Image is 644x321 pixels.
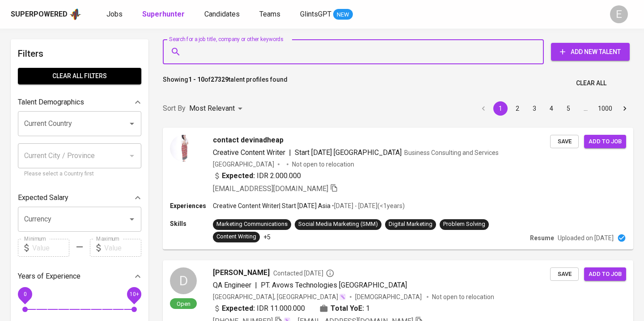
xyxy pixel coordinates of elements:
[544,101,559,116] button: Go to page 4
[213,201,330,210] p: Creative Content Writer | Start [DATE] Asia
[584,267,626,281] button: Add to job
[339,293,346,300] img: magic_wand.svg
[18,192,68,203] p: Expected Salary
[204,9,241,20] a: Candidates
[213,160,274,169] div: [GEOGRAPHIC_DATA]
[263,233,271,242] p: +5
[355,292,423,301] span: [DEMOGRAPHIC_DATA]
[213,135,284,146] span: contact devinadheap
[163,103,186,114] p: Sort By
[527,101,542,116] button: Go to page 3
[142,10,185,18] b: Superhunter
[216,233,256,241] div: Content Writing
[300,10,331,18] span: GlintsGPT
[213,303,305,314] div: IDR 11.000.000
[126,213,138,225] button: Open
[589,137,622,147] span: Add to job
[618,101,632,116] button: Go to next page
[550,267,579,281] button: Save
[326,269,335,278] svg: By Batam recruiter
[558,46,623,58] span: Add New Talent
[404,149,499,156] span: Business Consulting and Services
[295,148,402,157] span: Start [DATE] [GEOGRAPHIC_DATA]
[23,291,26,297] span: 0
[300,9,353,20] a: GlintsGPT NEW
[259,10,280,18] span: Teams
[129,291,139,297] span: 10+
[259,9,282,20] a: Teams
[561,101,576,116] button: Go to page 5
[213,281,251,289] span: QA Engineer
[69,8,81,21] img: app logo
[204,10,240,18] span: Candidates
[366,303,370,314] span: 1
[126,117,138,130] button: Open
[173,300,194,308] span: Open
[25,71,134,82] span: Clear All filters
[255,280,257,291] span: |
[550,135,579,149] button: Save
[142,9,186,20] a: Superhunter
[163,128,633,250] a: contact devinadheapCreative Content Writer|Start [DATE] [GEOGRAPHIC_DATA]Business Consulting and ...
[213,148,285,157] span: Creative Content Writer
[555,269,574,279] span: Save
[510,101,525,116] button: Go to page 2
[578,104,593,113] div: …
[32,239,69,257] input: Value
[11,8,81,21] a: Superpoweredapp logo
[443,220,485,229] div: Problem Solving
[595,101,615,116] button: Go to page 1000
[18,267,141,285] div: Years of Experience
[18,97,84,108] p: Talent Demographics
[555,137,574,147] span: Save
[163,75,288,92] p: Showing of talent profiles found
[558,233,614,242] p: Uploaded on [DATE]
[18,189,141,207] div: Expected Salary
[261,281,407,289] span: PT. Avows Technologies [GEOGRAPHIC_DATA]
[189,103,235,114] p: Most Relevant
[170,267,197,294] div: D
[576,78,606,89] span: Clear All
[222,171,255,181] b: Expected:
[106,10,123,18] span: Jobs
[330,303,364,314] b: Total YoE:
[333,10,353,19] span: NEW
[530,233,554,242] p: Resume
[170,219,213,228] p: Skills
[610,5,628,23] div: E
[213,171,301,181] div: IDR 2.000.000
[106,9,124,20] a: Jobs
[18,93,141,111] div: Talent Demographics
[170,201,213,210] p: Experiences
[18,68,141,84] button: Clear All filters
[475,101,633,116] nav: pagination navigation
[213,184,328,193] span: [EMAIL_ADDRESS][DOMAIN_NAME]
[170,135,197,162] img: 7acf565738c825e8e8c74efd5e9f1324.jpeg
[213,267,270,278] span: [PERSON_NAME]
[188,76,204,83] b: 1 - 10
[24,170,135,179] p: Please select a Country first
[572,75,610,92] button: Clear All
[289,147,291,158] span: |
[104,239,141,257] input: Value
[493,101,508,116] button: page 1
[551,43,630,61] button: Add New Talent
[330,201,405,210] p: • [DATE] - [DATE] ( <1 years )
[292,160,354,169] p: Not open to relocation
[18,46,141,61] h6: Filters
[222,303,255,314] b: Expected:
[389,220,432,229] div: Digital Marketing
[211,76,229,83] b: 27329
[11,9,68,20] div: Superpowered
[189,100,246,117] div: Most Relevant
[18,271,80,282] p: Years of Experience
[584,135,626,149] button: Add to job
[273,269,335,278] span: Contacted [DATE]
[216,220,288,229] div: Marketing Communications
[213,292,346,301] div: [GEOGRAPHIC_DATA], [GEOGRAPHIC_DATA]
[432,292,494,301] p: Not open to relocation
[589,269,622,279] span: Add to job
[298,220,378,229] div: Social Media Marketing (SMM)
